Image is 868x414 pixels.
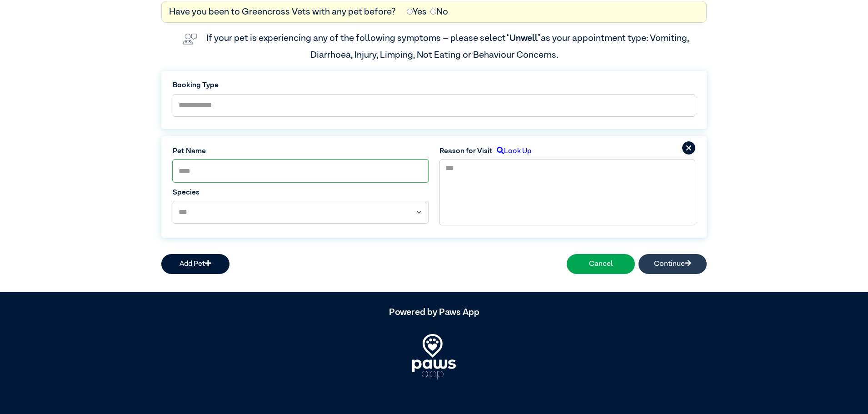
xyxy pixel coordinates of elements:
[161,254,229,274] button: Add Pet
[639,254,707,274] button: Continue
[169,5,396,19] label: Have you been to Greencross Vets with any pet before?
[173,187,429,198] label: Species
[407,5,427,19] label: Yes
[430,9,436,15] input: No
[567,254,635,274] button: Cancel
[506,34,541,43] span: “Unwell”
[430,5,448,19] label: No
[161,307,707,318] h5: Powered by Paws App
[493,146,531,157] label: Look Up
[179,30,201,48] img: vet
[439,146,493,157] label: Reason for Visit
[407,9,413,15] input: Yes
[206,34,691,59] label: If your pet is experiencing any of the following symptoms – please select as your appointment typ...
[412,334,456,379] img: PawsApp
[173,146,429,157] label: Pet Name
[173,80,695,91] label: Booking Type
